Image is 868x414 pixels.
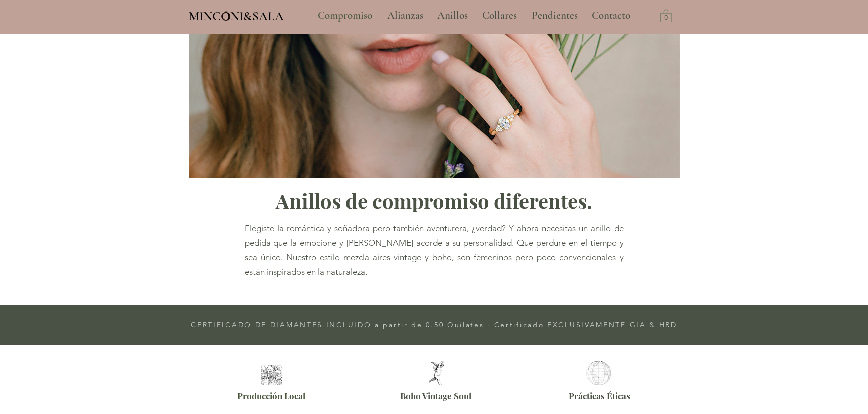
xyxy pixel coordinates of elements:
[237,390,305,401] span: Producción Local
[432,3,473,28] p: Anillos
[222,11,230,21] img: Minconi Sala
[664,15,668,22] text: 0
[524,3,584,28] a: Pendientes
[430,3,475,28] a: Anillos
[191,320,677,329] span: CERTIFICADO DE DIAMANTES INCLUIDO a partir de 0.50 Quilates · Certificado EXCLUSIVAMENTE GIA & HRD
[527,3,583,28] p: Pendientes
[475,3,524,28] a: Collares
[421,361,452,385] img: Anillos de compromiso vintage
[400,390,471,401] span: Boho Vintage Soul
[276,187,592,214] span: Anillos de compromiso diferentes.
[382,3,428,28] p: Alianzas
[583,361,614,385] img: Anillos de compromiso éticos
[477,3,522,28] p: Collares
[587,3,635,28] p: Contacto
[569,390,630,401] span: Prácticas Éticas
[189,7,284,23] a: MINCONI&SALA
[310,3,380,28] a: Compromiso
[245,223,624,277] span: Elegiste la romántica y soñadora pero también aventurera, ¿verdad? Y ahora necesitas un anillo de...
[189,9,284,24] span: MINCONI&SALA
[584,3,638,28] a: Contacto
[291,3,658,28] nav: Sitio
[313,3,377,28] p: Compromiso
[258,365,285,385] img: Anillos de compromiso Barcelona
[380,3,430,28] a: Alianzas
[660,9,672,22] a: Carrito con 0 ítems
